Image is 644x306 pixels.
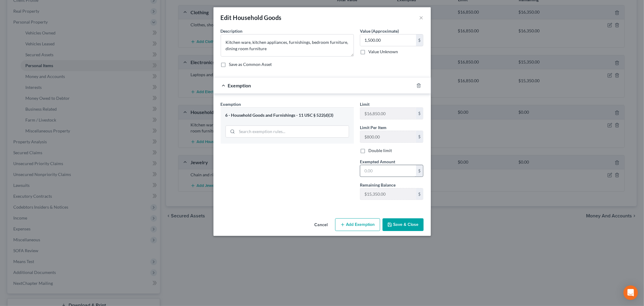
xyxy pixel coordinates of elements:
[228,83,251,88] span: Exemption
[360,102,370,107] span: Limit
[221,13,282,22] div: Edit Household Goods
[419,14,424,21] button: ×
[237,126,349,137] input: Search exemption rules...
[368,49,398,55] label: Value Unknown
[360,188,416,200] input: --
[360,34,416,46] input: 0.00
[310,219,333,231] button: Cancel
[226,112,349,118] div: 6 - Household Goods and Furnishings - 11 USC § 522(d)(3)
[229,61,272,67] label: Save as Common Asset
[335,218,380,231] button: Add Exemption
[416,188,423,200] div: $
[416,131,423,142] div: $
[360,108,416,119] input: --
[221,102,241,107] span: Exemption
[623,285,638,300] div: Open Intercom Messenger
[383,218,424,231] button: Save & Close
[360,28,399,34] label: Value (Approximate)
[416,165,423,177] div: $
[416,108,423,119] div: $
[360,165,416,177] input: 0.00
[360,182,396,188] label: Remaining Balance
[416,34,423,46] div: $
[221,28,243,34] span: Description
[368,148,392,154] label: Double limit
[360,124,386,131] label: Limit Per Item
[360,159,395,164] span: Exempted Amount
[360,131,416,142] input: --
